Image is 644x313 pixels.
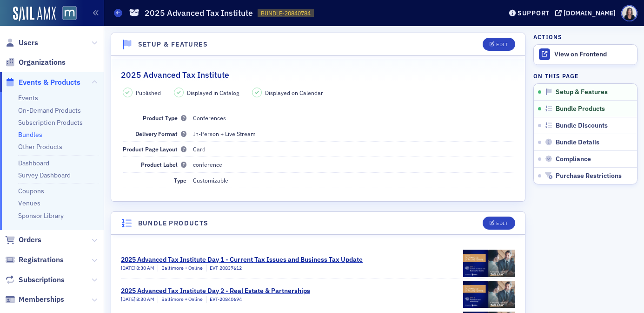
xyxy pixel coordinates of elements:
a: Subscriptions [5,275,65,285]
div: Baltimore + Online [158,296,203,303]
div: Baltimore + Online [158,265,203,272]
a: Registrations [5,255,64,265]
a: Bundles [18,130,42,139]
span: Setup & Features [556,88,608,96]
button: Edit [483,217,515,230]
div: View on Frontend [554,50,632,59]
a: 2025 Advanced Tax Institute Day 2 - Real Estate & Partnerships[DATE] 8:30 AMBaltimore + OnlineEVT... [121,279,515,310]
span: Profile [621,5,637,21]
span: Orders [19,235,41,245]
a: 2025 Advanced Tax Institute Day 1 - Current Tax Issues and Business Tax Update[DATE] 8:30 AMBalti... [121,248,515,279]
button: [DOMAIN_NAME] [555,10,619,16]
span: In-Person + Live Stream [193,130,256,137]
span: [DATE] [121,265,136,271]
a: Venues [18,199,40,207]
span: Displayed on Calendar [265,88,323,97]
div: [DOMAIN_NAME] [564,9,616,17]
a: Other Products [18,143,62,151]
h4: On this page [533,72,637,80]
span: Organizations [19,57,66,68]
button: Edit [483,38,515,51]
h1: 2025 Advanced Tax Institute [145,7,253,19]
a: On-Demand Products [18,106,81,115]
span: Bundle Discounts [556,122,608,130]
dd: conference [193,157,514,172]
div: EVT-20840694 [206,296,242,303]
span: Bundle Details [556,138,599,147]
h2: 2025 Advanced Tax Institute [121,69,229,81]
a: Coupons [18,187,44,195]
span: Card [193,145,206,153]
span: Product Page Layout [123,145,186,153]
div: 2025 Advanced Tax Institute Day 1 - Current Tax Issues and Business Tax Update [121,255,363,265]
div: Edit [496,42,508,47]
div: Edit [496,221,508,226]
span: Subscriptions [19,275,65,285]
a: View Homepage [56,6,77,22]
a: Events [18,94,38,102]
div: EVT-20837612 [206,265,242,272]
a: View on Frontend [534,45,637,64]
span: BUNDLE-20840784 [261,9,311,17]
img: SailAMX [62,6,77,20]
span: Displayed in Catalog [187,88,239,97]
span: [DATE] [121,296,136,302]
dd: Customizable [193,173,514,188]
a: Subscription Products [18,118,83,127]
a: Events & Products [5,77,80,88]
div: 2025 Advanced Tax Institute Day 2 - Real Estate & Partnerships [121,286,310,296]
div: Support [518,9,550,17]
span: Product Type [143,114,186,122]
span: 8:30 AM [136,296,154,302]
span: Product Label [141,161,186,168]
img: SailAMX [13,7,56,21]
h4: Actions [533,33,562,41]
a: Sponsor Library [18,211,64,220]
span: Memberships [19,294,64,305]
a: Users [5,38,38,48]
a: Memberships [5,294,64,305]
h4: Bundle Products [138,218,209,228]
span: Published [136,88,161,97]
a: Organizations [5,57,66,68]
h4: Setup & Features [138,40,208,49]
span: Conferences [193,114,226,122]
span: Type [174,177,186,184]
span: Compliance [556,155,591,163]
a: Orders [5,235,41,245]
a: Dashboard [18,159,49,167]
span: Registrations [19,255,64,265]
span: Delivery Format [135,130,186,137]
span: Purchase Restrictions [556,172,622,180]
a: Survey Dashboard [18,171,71,179]
span: Users [19,38,38,48]
span: Bundle Products [556,105,605,113]
span: Events & Products [19,77,80,88]
span: 8:30 AM [136,265,154,271]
